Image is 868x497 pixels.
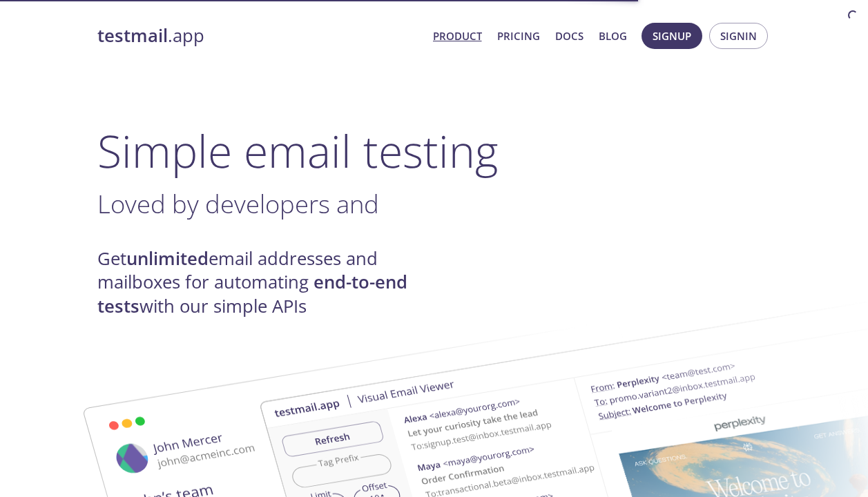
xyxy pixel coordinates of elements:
[97,24,422,48] a: testmail.app
[642,23,702,49] button: Signup
[97,186,379,221] span: Loved by developers and
[599,27,627,45] a: Blog
[709,23,768,49] button: Signin
[97,124,771,177] h1: Simple email testing
[497,27,540,45] a: Pricing
[555,27,584,45] a: Docs
[97,247,434,318] h4: Get email addresses and mailboxes for automating with our simple APIs
[433,27,482,45] a: Product
[126,246,209,271] strong: unlimited
[720,27,757,45] span: Signin
[97,23,168,48] strong: testmail
[97,270,407,318] strong: end-to-end tests
[653,27,691,45] span: Signup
